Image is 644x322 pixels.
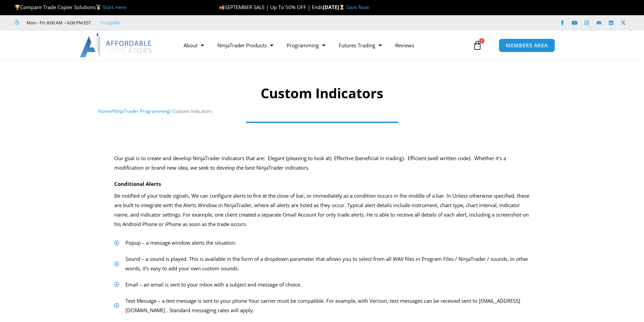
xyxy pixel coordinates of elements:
[113,108,169,114] a: NinjaTrader Programming
[15,5,20,10] img: 🏆
[323,4,346,10] strong: [DATE]
[177,38,471,53] nav: Menu
[506,43,548,48] span: MEMBERS AREA
[280,38,332,53] a: Programming
[124,280,302,290] span: Email – an email is sent to your inbox with a subject and message of choice.
[124,254,530,273] span: Sound – a sound is played. This is available in the form of a dropdown parameter that allows you ...
[339,5,344,10] img: ⌛
[124,296,530,315] span: Text Message – a text message is sent to your phone Your carrier must be compatible. For example,...
[98,84,546,103] h1: Custom Indicators
[124,238,236,248] span: Popup – a message window alerts the situation.
[25,19,91,27] span: Mon - Fri: 8:00 AM – 6:00 PM EST
[388,38,421,53] a: Reviews
[177,38,211,53] a: About
[499,39,555,52] a: MEMBERS AREA
[114,191,530,229] p: Be notified of your trade signals. We can configure alerts to fire at the close of bar, or immedi...
[114,154,530,173] div: Our goal is to create and develop NinjaTrader indicators that are: Elegant (pleasing to look at)....
[219,5,224,10] img: 🍂
[462,35,492,55] a: 0
[98,108,111,114] a: Home
[346,4,369,10] a: Save Now
[479,38,484,44] span: 0
[15,4,126,10] span: Compare Trade Copier Solutions
[219,4,323,10] span: SEPTEMBER SALE | Up To 50% OFF | Ends
[98,107,546,116] nav: Breadcrumb
[100,19,120,27] a: Trustpilot
[80,33,152,57] img: LogoAI | Affordable Indicators – NinjaTrader
[332,38,388,53] a: Futures Trading
[211,38,280,53] a: NinjaTrader Products
[103,4,126,10] a: Start Here
[114,180,161,187] strong: Conditional Alerts
[96,5,101,10] img: 🥇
